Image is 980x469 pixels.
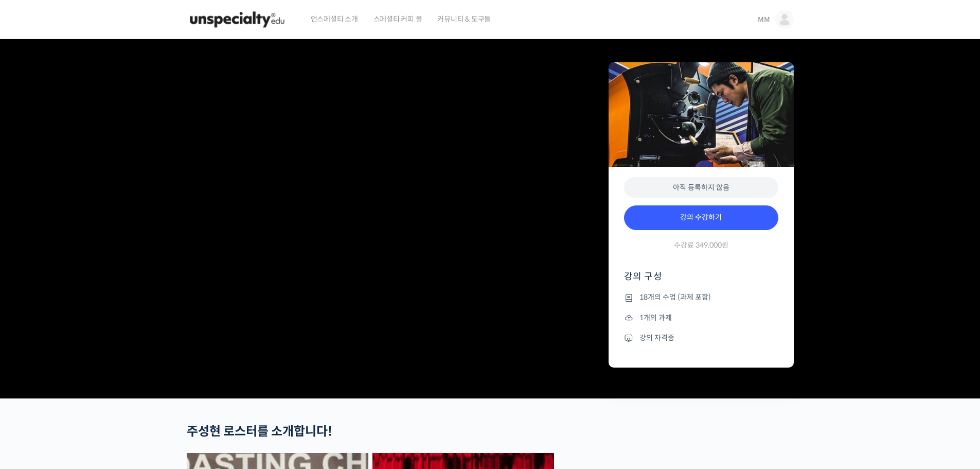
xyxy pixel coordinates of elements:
div: 아직 등록하지 않음 [624,177,778,198]
strong: 주성현 로스터를 소개합니다! [187,424,332,439]
li: 1개의 과제 [624,311,778,324]
h4: 강의 구성 [624,270,778,291]
li: 18개의 수업 (과제 포함) [624,291,778,304]
li: 강의 자격증 [624,332,778,344]
span: MM [758,15,770,24]
a: 강의 수강하기 [624,205,778,230]
span: 수강료 349,000원 [674,240,728,250]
